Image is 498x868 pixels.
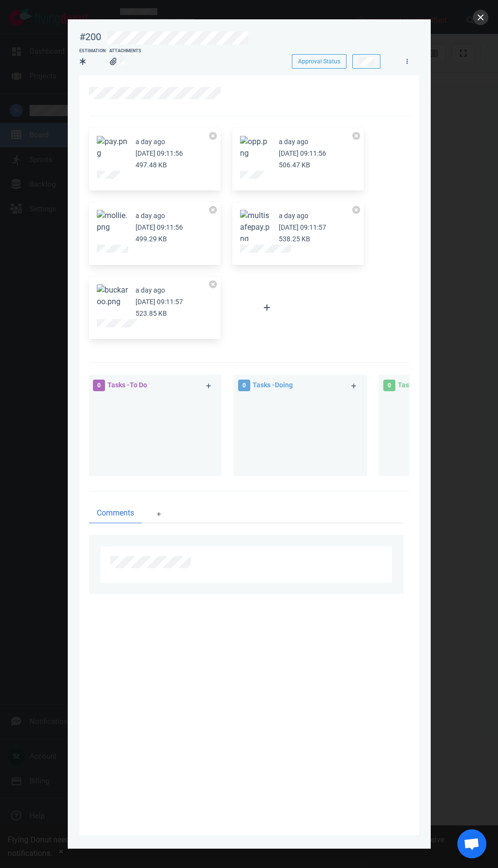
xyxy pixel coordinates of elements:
span: Tasks - Done [398,381,436,389]
span: Comments [97,507,134,519]
small: 499.29 KB [136,235,167,243]
button: close [473,10,488,25]
div: #200 [79,31,101,43]
button: Approval Status [292,54,347,69]
div: Open chat [457,829,486,858]
small: [DATE] 09:11:56 [136,149,183,157]
div: Estimation [79,48,106,55]
small: a day ago [279,138,308,146]
small: 538.25 KB [279,235,310,243]
small: a day ago [136,286,165,294]
button: Zoom image [97,210,128,233]
small: [DATE] 09:11:56 [136,223,183,231]
small: a day ago [279,212,308,220]
small: a day ago [136,138,165,146]
span: 0 [383,380,395,391]
span: 0 [93,380,105,391]
small: 523.85 KB [136,309,167,317]
div: Attachments [109,48,141,55]
small: a day ago [136,212,165,220]
button: Zoom image [97,136,128,159]
button: Zoom image [240,210,271,245]
small: 497.48 KB [136,161,167,169]
span: 0 [238,380,250,391]
button: Zoom image [97,284,128,308]
button: Zoom image [240,136,271,159]
span: Tasks - Doing [253,381,293,389]
small: [DATE] 09:11:57 [279,223,326,231]
small: [DATE] 09:11:56 [279,149,326,157]
small: [DATE] 09:11:57 [136,298,183,306]
small: 506.47 KB [279,161,310,169]
span: Tasks - To Do [107,381,147,389]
